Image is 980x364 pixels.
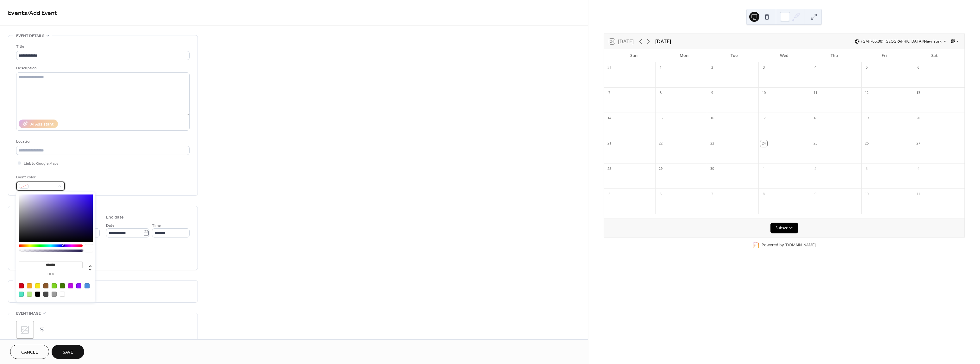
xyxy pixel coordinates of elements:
[657,64,664,71] div: 1
[657,165,664,172] div: 29
[915,140,922,147] div: 27
[812,165,819,172] div: 2
[10,345,49,359] button: Cancel
[785,242,816,248] a: [DOMAIN_NAME]
[19,292,24,297] div: #50E3C2
[812,64,819,71] div: 4
[909,49,959,62] div: Sat
[859,49,909,62] div: Fri
[35,283,40,288] div: #F8E71C
[759,49,809,62] div: Wed
[812,115,819,122] div: 18
[863,140,870,147] div: 26
[863,64,870,71] div: 5
[16,43,188,50] div: Title
[709,89,716,96] div: 9
[8,7,27,19] a: Events
[861,40,941,43] span: (GMT-05:00) [GEOGRAPHIC_DATA]/New_York
[770,223,798,233] button: Subscribe
[709,191,716,198] div: 7
[606,89,613,96] div: 7
[863,115,870,122] div: 19
[915,191,922,198] div: 11
[16,310,41,317] span: Event image
[709,115,716,122] div: 16
[76,283,81,288] div: #9013FE
[915,64,922,71] div: 6
[657,89,664,96] div: 8
[27,292,32,297] div: #B8E986
[657,191,664,198] div: 6
[760,140,767,147] div: 24
[152,222,161,229] span: Time
[657,115,664,122] div: 15
[709,140,716,147] div: 23
[52,345,84,359] button: Save
[760,89,767,96] div: 10
[60,292,65,297] div: #FFFFFF
[68,283,73,288] div: #BD10E0
[760,64,767,71] div: 3
[915,165,922,172] div: 4
[19,283,24,288] div: #D0021B
[43,283,48,288] div: #8B572A
[52,292,57,297] div: #9B9B9B
[19,273,83,276] label: hex
[606,140,613,147] div: 21
[24,160,59,167] span: Link to Google Maps
[606,64,613,71] div: 31
[606,115,613,122] div: 14
[812,89,819,96] div: 11
[16,138,188,145] div: Location
[63,349,73,356] span: Save
[16,174,64,181] div: Event color
[16,321,34,339] div: ;
[812,191,819,198] div: 9
[106,222,115,229] span: Date
[760,115,767,122] div: 17
[606,165,613,172] div: 28
[915,115,922,122] div: 20
[863,165,870,172] div: 3
[16,33,44,39] span: Event details
[809,49,859,62] div: Thu
[659,49,709,62] div: Mon
[27,7,57,19] span: / Add Event
[762,242,816,248] div: Powered by
[863,89,870,96] div: 12
[812,140,819,147] div: 25
[863,191,870,198] div: 10
[657,140,664,147] div: 22
[106,214,124,221] div: End date
[609,49,659,62] div: Sun
[21,349,38,356] span: Cancel
[35,292,40,297] div: #000000
[60,283,65,288] div: #417505
[27,283,32,288] div: #F5A623
[760,191,767,198] div: 8
[709,64,716,71] div: 2
[655,38,671,45] div: [DATE]
[43,292,48,297] div: #4A4A4A
[606,191,613,198] div: 5
[709,165,716,172] div: 30
[709,49,759,62] div: Tue
[85,283,90,288] div: #4A90E2
[52,283,57,288] div: #7ED321
[16,65,188,71] div: Description
[915,89,922,96] div: 13
[760,165,767,172] div: 1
